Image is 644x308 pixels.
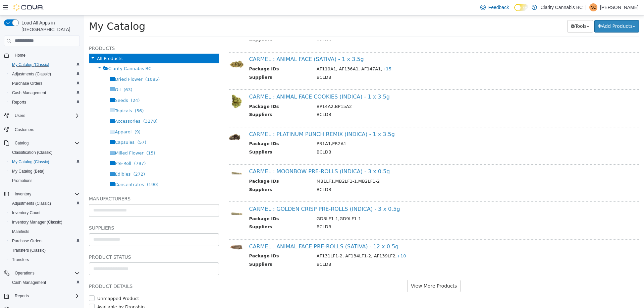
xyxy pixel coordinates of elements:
[9,218,65,226] a: Inventory Manager (Classic)
[15,127,34,132] span: Customers
[9,70,54,78] a: Adjustments (Classic)
[12,280,46,285] span: Cash Management
[12,190,34,198] button: Inventory
[12,51,80,59] span: Home
[7,98,83,107] button: Reports
[12,220,62,225] span: Inventory Manager (Classic)
[12,292,32,300] button: Reports
[15,293,29,299] span: Reports
[1,291,83,301] button: Reports
[13,4,44,11] img: Cova
[12,269,80,277] span: Operations
[590,3,596,11] span: NC
[31,82,44,87] span: Seeds
[7,278,83,287] button: Cash Management
[165,190,316,197] a: CARMEL : GOLDEN CRISP PRE-ROLLS (INDICA) - 3 x 0.5g
[9,256,80,264] span: Transfers
[31,103,56,108] span: Accessories
[5,5,61,17] span: My Catalog
[228,21,540,29] td: BCLDB
[12,210,41,215] span: Inventory Count
[9,228,32,236] a: Manifests
[15,113,25,118] span: Users
[9,167,47,175] a: My Catalog (Beta)
[233,238,322,243] span: AF131LF1-2, AF134LF1-2, AF139LF2,
[165,153,306,159] a: CARMEL : MOONBOW PRE-ROLLS (INDICA) - 3 x 0.5g
[165,228,315,234] a: CARMEL : ANIMAL FACE PRE-ROLLS (SATIVA) - 12 x 0.5g
[12,112,28,120] button: Users
[12,201,51,206] span: Adjustments (Classic)
[589,3,597,11] div: Noah Clark-Marlow
[7,148,83,157] button: Classification (Classic)
[5,238,135,246] h5: Product Status
[24,51,68,56] span: Clarity Cannabis BC
[9,98,29,106] a: Reports
[323,264,377,277] button: View More Products
[585,3,587,11] p: |
[9,61,52,69] a: My Catalog (Classic)
[165,125,228,133] th: Package IDs
[12,90,46,96] span: Cash Management
[165,88,228,96] th: Package IDs
[9,177,35,185] a: Promotions
[1,111,83,120] button: Users
[7,227,83,236] button: Manifests
[12,150,53,155] span: Classification (Classic)
[7,199,83,208] button: Adjustments (Classic)
[228,96,540,104] td: BCLDB
[1,124,83,134] button: Customers
[12,269,37,277] button: Operations
[47,82,56,87] span: (24)
[9,177,80,185] span: Promotions
[9,70,80,78] span: Adjustments (Classic)
[15,270,35,276] span: Operations
[600,3,639,11] p: [PERSON_NAME]
[165,59,228,67] th: Suppliers
[12,51,28,59] a: Home
[31,61,58,66] span: Dried Flower
[12,81,43,86] span: Purchase Orders
[145,191,160,206] img: 150
[165,116,311,122] a: CARMEL : PLATINUM PUNCH REMIX (INDICA) - 1 x 3.5g
[15,191,31,197] span: Inventory
[31,156,47,161] span: Edibles
[1,138,83,148] button: Catalog
[31,72,37,77] span: Oil
[145,41,160,56] img: 150
[5,179,135,187] h5: Manufacturers
[5,29,135,37] h5: Products
[7,176,83,185] button: Promotions
[12,238,43,244] span: Purchase Orders
[7,88,83,98] button: Cash Management
[12,125,80,133] span: Customers
[15,140,29,146] span: Catalog
[228,125,540,133] td: PR1A1,PR2A1
[12,112,80,120] span: Users
[514,11,515,11] span: Dark Mode
[9,209,80,217] span: Inventory Count
[9,89,80,97] span: Cash Management
[165,163,228,171] th: Package IDs
[165,50,228,59] th: Package IDs
[31,135,59,140] span: Milled Flower
[31,114,48,119] span: Apparel
[9,148,55,157] a: Classification (Classic)
[165,171,228,179] th: Suppliers
[228,163,540,171] td: MB1LF1,MB2LF1-1,MB2LF1-2
[7,69,83,79] button: Adjustments (Classic)
[165,21,228,29] th: Suppliers
[7,167,83,176] button: My Catalog (Beta)
[9,209,43,217] a: Inventory Count
[165,200,228,208] th: Package IDs
[145,116,160,125] img: 150
[9,199,80,207] span: Adjustments (Classic)
[228,88,540,96] td: BP14A2,BP15A2
[9,246,48,254] a: Transfers (Classic)
[51,93,60,98] span: (56)
[7,246,83,255] button: Transfers (Classic)
[488,4,509,11] span: Feedback
[12,126,37,134] a: Customers
[478,1,512,14] a: Feedback
[228,133,540,142] td: BCLDB
[228,200,540,208] td: GD8LF1-1,GD9LF1-1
